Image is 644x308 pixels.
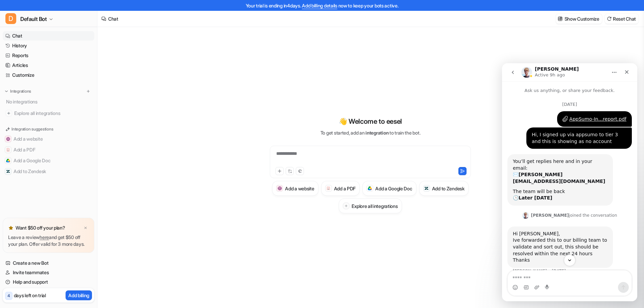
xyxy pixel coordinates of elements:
[40,234,49,240] a: here
[368,186,372,190] img: Add a Google Doc
[3,268,94,277] a: Invite teammates
[285,185,314,192] h3: Add a website
[3,88,33,95] button: Integrations
[3,155,94,166] button: Add a Google DocAdd a Google Doc
[321,181,360,196] button: Add a PDFAdd a PDF
[8,225,14,231] img: star
[6,137,10,141] img: Add a website
[6,159,10,163] img: Add a Google Doc
[3,70,94,80] a: Customize
[14,292,46,299] p: days left on trial
[605,14,639,24] button: Reset Chat
[4,96,94,107] div: No integrations
[432,185,464,192] h3: Add to Zendesk
[419,181,469,196] button: Add to ZendeskAdd to Zendesk
[272,181,318,196] button: Add a websiteAdd a website
[86,89,91,94] img: menu_add.svg
[20,14,47,24] span: Default Bot
[3,51,94,60] a: Reports
[84,226,88,230] img: x
[502,63,637,301] iframe: Intercom live chat
[3,41,94,50] a: History
[5,110,12,117] img: explore all integrations
[3,277,94,287] a: Help and support
[6,169,10,173] img: Add to Zendesk
[11,126,53,132] p: Integration suggestions
[607,16,612,21] img: reset
[352,203,398,210] h3: Explore all integrations
[334,185,356,192] h3: Add a PDF
[3,134,94,144] button: Add a websiteAdd a website
[14,108,92,119] span: Explore all integrations
[3,61,94,70] a: Articles
[302,3,337,8] a: Add billing details
[66,290,92,300] button: Add billing
[3,144,94,155] button: Add a PDFAdd a PDF
[6,148,10,152] img: Add a PDF
[68,292,89,299] p: Add billing
[326,186,331,190] img: Add a PDF
[320,129,420,136] p: To get started, add an to train the bot.
[3,258,94,268] a: Create a new Bot
[8,234,89,247] p: Leave a review and get $50 off your plan. Offer valid for 3 more days.
[339,198,402,213] button: Explore all integrations
[16,224,65,231] p: Want $50 off your plan?
[5,13,16,24] span: D
[558,16,563,21] img: customize
[339,116,402,126] p: 👋 Welcome to eesel
[3,109,94,118] a: Explore all integrations
[556,14,602,24] button: Show Customize
[365,130,388,136] span: integration
[7,293,10,299] p: 4
[375,185,412,192] h3: Add a Google Doc
[3,166,94,177] button: Add to ZendeskAdd to Zendesk
[108,15,118,22] div: Chat
[362,181,416,196] button: Add a Google DocAdd a Google Doc
[424,186,429,191] img: Add to Zendesk
[4,89,9,94] img: expand menu
[10,89,31,94] p: Integrations
[565,15,599,22] p: Show Customize
[3,31,94,41] a: Chat
[278,186,282,191] img: Add a website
